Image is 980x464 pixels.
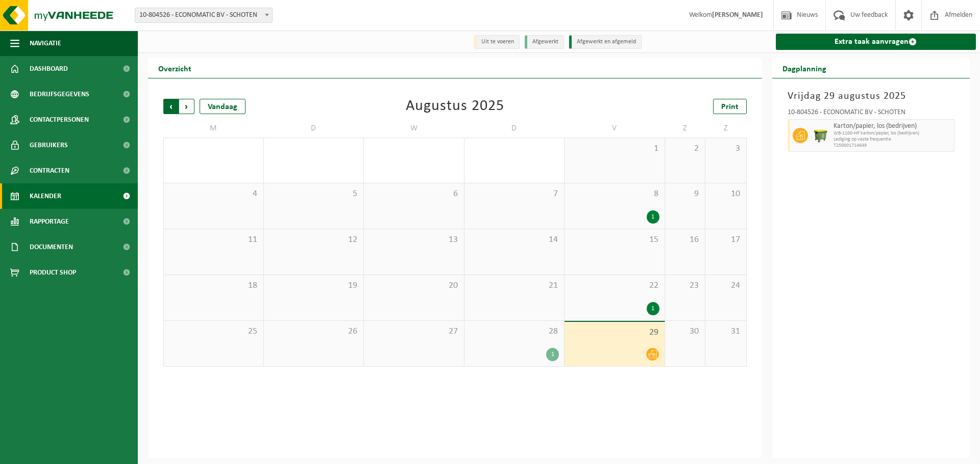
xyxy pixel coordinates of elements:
span: 7 [470,188,559,200]
div: 1 [647,210,659,224]
li: Afgewerkt en afgemeld [569,35,642,49]
span: 20 [369,280,459,291]
span: 17 [710,234,741,245]
span: 5 [269,188,359,200]
td: W [364,119,464,138]
span: 3 [710,143,741,154]
span: T250001714649 [834,143,952,149]
span: Kalender [30,183,61,209]
div: Augustus 2025 [406,99,504,114]
span: 31 [710,326,741,337]
span: Print [721,103,739,111]
td: V [565,119,665,138]
img: WB-1100-HPE-GN-50 [813,128,828,143]
span: 10-804526 - ECONOMATIC BV - SCHOTEN [135,8,272,22]
span: 1 [570,143,659,154]
span: Rapportage [30,209,69,234]
span: 18 [169,280,258,291]
td: D [264,119,364,138]
span: Navigatie [30,31,61,56]
h2: Dagplanning [772,58,837,78]
li: Afgewerkt [525,35,564,49]
span: 12 [269,234,359,245]
td: M [163,119,264,138]
span: 16 [670,234,700,245]
td: Z [665,119,706,138]
div: Vandaag [200,99,246,114]
span: 11 [169,234,258,245]
span: 4 [169,188,258,200]
a: Extra taak aanvragen [776,34,976,50]
div: 1 [647,302,659,315]
span: Contactpersonen [30,107,89,132]
span: 8 [570,188,659,200]
span: 23 [670,280,700,291]
span: 9 [670,188,700,200]
span: 13 [369,234,459,245]
span: Vorige [163,99,179,114]
div: 10-804526 - ECONOMATIC BV - SCHOTEN [788,109,955,119]
td: D [464,119,565,138]
span: 10-804526 - ECONOMATIC BV - SCHOTEN [135,8,273,23]
span: Karton/papier, los (bedrijven) [834,122,952,130]
td: Z [705,119,746,138]
span: Documenten [30,234,73,260]
a: Print [713,99,747,114]
span: Bedrijfsgegevens [30,81,89,107]
span: Contracten [30,158,69,183]
div: 1 [546,348,559,361]
span: 26 [269,326,359,337]
span: Volgende [179,99,194,114]
span: 15 [570,234,659,245]
span: 29 [570,327,659,338]
span: 30 [670,326,700,337]
span: 27 [369,326,459,337]
h3: Vrijdag 29 augustus 2025 [788,89,955,104]
span: 22 [570,280,659,291]
h2: Overzicht [148,58,202,78]
span: 10 [710,188,741,200]
span: Dashboard [30,56,68,81]
span: 14 [470,234,559,245]
li: Uit te voeren [474,35,520,49]
span: WB-1100-HP karton/papier, los (bedrijven) [834,130,952,137]
span: 21 [470,280,559,291]
span: 19 [269,280,359,291]
span: 6 [369,188,459,200]
span: Gebruikers [30,132,68,158]
span: 24 [710,280,741,291]
strong: [PERSON_NAME] [712,11,763,19]
span: 28 [470,326,559,337]
span: 2 [670,143,700,154]
span: Lediging op vaste frequentie [834,137,952,143]
span: 25 [169,326,258,337]
span: Product Shop [30,260,76,285]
